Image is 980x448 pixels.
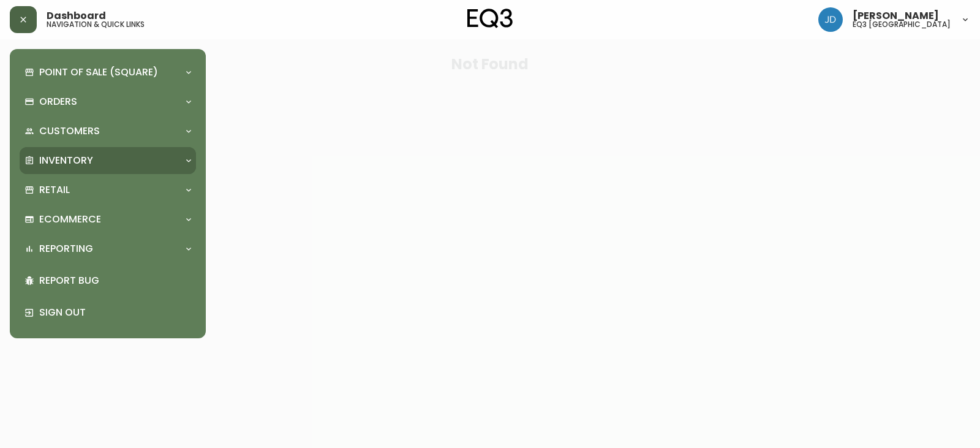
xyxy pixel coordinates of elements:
p: Inventory [39,154,93,167]
p: Orders [39,95,77,108]
img: logo [467,9,513,28]
h5: eq3 [GEOGRAPHIC_DATA] [853,21,951,28]
div: Orders [20,88,196,115]
p: Ecommerce [39,213,101,226]
div: Report Bug [20,265,196,297]
div: Customers [20,118,196,145]
img: 7c567ac048721f22e158fd313f7f0981 [818,7,843,32]
p: Retail [39,183,70,197]
p: Customers [39,124,100,138]
div: Sign Out [20,297,196,328]
p: Sign Out [39,306,191,319]
p: Point of Sale (Square) [39,66,158,79]
div: Retail [20,177,196,203]
div: Reporting [20,235,196,262]
h5: navigation & quick links [47,21,145,28]
span: Dashboard [47,11,106,21]
p: Report Bug [39,274,191,287]
div: Point of Sale (Square) [20,59,196,86]
div: Inventory [20,147,196,174]
span: [PERSON_NAME] [853,11,939,21]
div: Ecommerce [20,206,196,233]
p: Reporting [39,242,93,256]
